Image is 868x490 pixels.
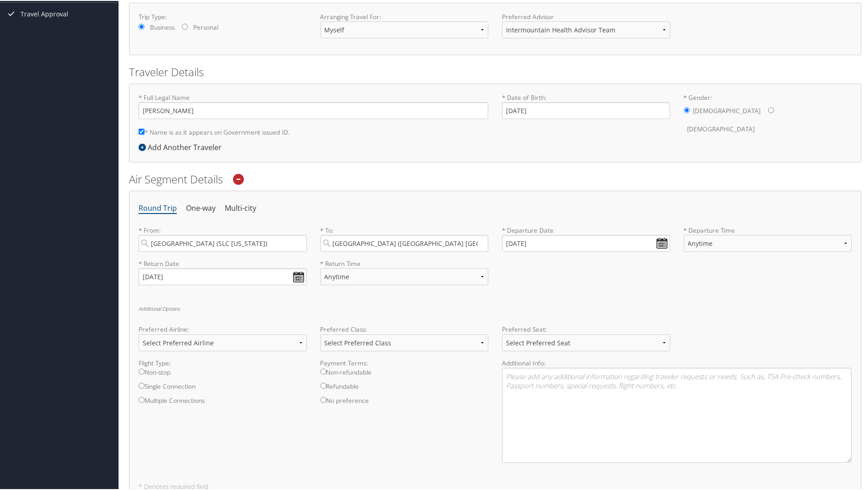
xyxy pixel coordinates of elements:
[139,92,488,118] label: * Full Legal Name
[139,305,852,310] h6: Additional Options:
[320,258,489,267] label: * Return Time
[139,367,307,381] label: Non-stop
[320,368,326,374] input: Non-refundable
[139,395,307,409] label: Multiple Connections
[684,106,690,112] input: * Gender:[DEMOGRAPHIC_DATA][DEMOGRAPHIC_DATA]
[320,381,489,395] label: Refundable
[502,234,670,251] input: MM/DD/YYYY
[139,381,307,395] label: Single Connection
[320,396,326,402] input: No preference
[320,11,489,21] label: Arranging Travel For:
[502,11,670,21] label: Preferred Advisor
[139,483,852,489] h5: * Denotes required field
[502,225,670,234] label: * Departure Date
[693,101,761,119] label: [DEMOGRAPHIC_DATA]
[139,11,307,21] label: Trip Type:
[687,120,755,137] label: [DEMOGRAPHIC_DATA]
[193,22,218,31] label: Personal
[139,358,307,367] label: Flight Type:
[139,368,145,374] input: Non-stop
[139,234,307,251] input: City or Airport Code
[502,324,670,333] label: Preferred Seat:
[320,358,489,367] label: Payment Terms:
[225,199,256,216] li: Multi-city
[320,234,489,251] input: City or Airport Code
[129,63,861,79] h2: Traveler Details
[139,128,145,134] input: * Name is as it appears on Government issued ID.
[139,225,307,251] label: * From:
[139,267,307,284] input: MM/DD/YYYY
[320,225,489,251] label: * To:
[129,171,861,186] h2: Air Segment Details
[139,396,145,402] input: Multiple Connections
[768,106,774,112] input: * Gender:[DEMOGRAPHIC_DATA][DEMOGRAPHIC_DATA]
[320,382,326,388] input: Refundable
[186,199,216,216] li: One-way
[139,324,307,333] label: Preferred Airline:
[139,123,290,140] label: * Name is as it appears on Government issued ID.
[139,199,177,216] li: Round Trip
[502,92,670,118] label: * Date of Birth:
[320,367,489,381] label: Non-refundable
[684,234,852,251] select: * Departure Time
[320,324,489,333] label: Preferred Class:
[150,22,175,31] label: Business
[139,258,307,267] label: * Return Date
[320,395,489,409] label: No preference
[684,92,852,137] label: * Gender:
[502,101,670,118] input: * Date of Birth:
[502,358,852,367] label: Additional Info:
[139,382,145,388] input: Single Connection
[139,141,226,152] div: Add Another Traveler
[139,101,488,118] input: * Full Legal Name
[21,2,68,25] span: Travel Approval
[684,225,852,258] label: * Departure Time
